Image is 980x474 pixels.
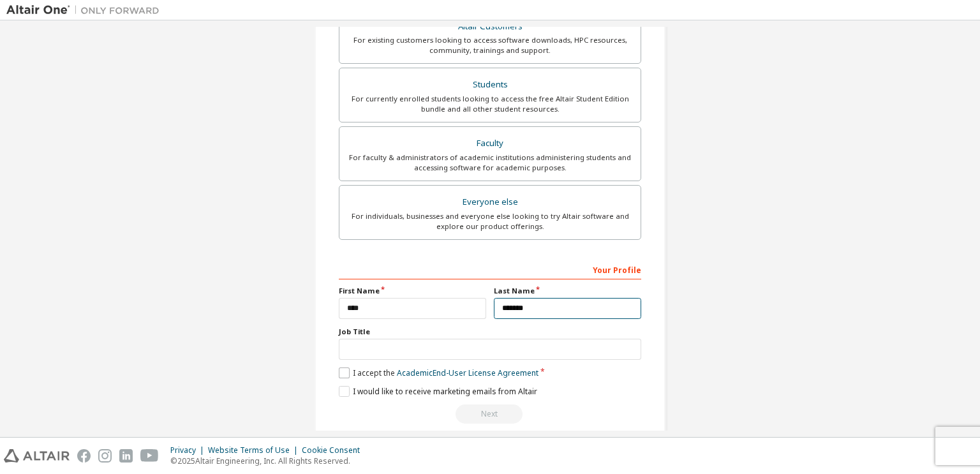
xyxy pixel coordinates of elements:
a: Academic End-User License Agreement [397,367,538,378]
div: Everyone else [347,193,633,211]
div: Students [347,76,633,94]
label: First Name [339,286,486,296]
div: Read and acccept EULA to continue [339,404,641,424]
div: Cookie Consent [302,445,367,455]
img: altair_logo.svg [4,449,70,463]
div: Your Profile [339,259,641,279]
div: Faculty [347,135,633,152]
label: Last Name [494,286,641,296]
p: © 2025 Altair Engineering, Inc. All Rights Reserved. [170,455,367,466]
img: instagram.svg [98,449,112,463]
img: youtube.svg [140,449,159,463]
img: linkedin.svg [119,449,133,463]
div: Altair Customers [347,18,633,36]
label: I accept the [339,367,538,378]
label: Job Title [339,327,641,337]
label: I would like to receive marketing emails from Altair [339,386,537,397]
div: Website Terms of Use [208,445,302,455]
div: For faculty & administrators of academic institutions administering students and accessing softwa... [347,152,633,173]
img: Altair One [6,4,166,17]
div: Privacy [170,445,208,455]
div: For existing customers looking to access software downloads, HPC resources, community, trainings ... [347,35,633,56]
div: For individuals, businesses and everyone else looking to try Altair software and explore our prod... [347,211,633,232]
div: For currently enrolled students looking to access the free Altair Student Edition bundle and all ... [347,94,633,114]
img: facebook.svg [77,449,91,463]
